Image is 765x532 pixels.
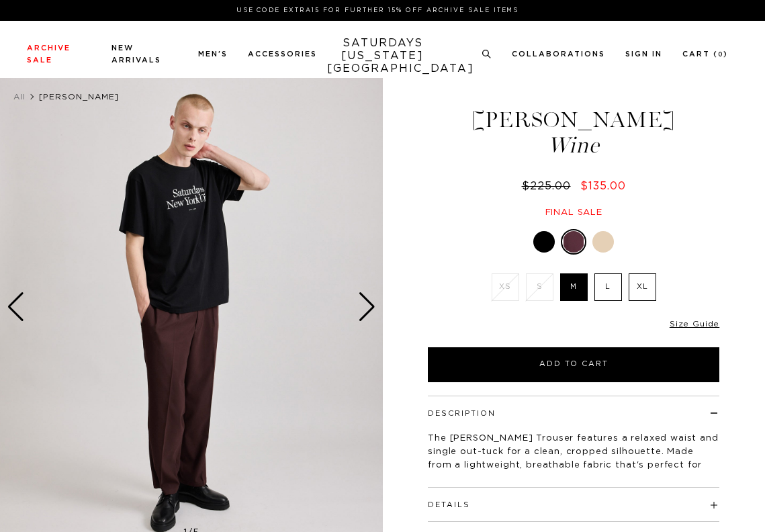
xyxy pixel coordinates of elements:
[629,273,656,301] label: XL
[198,50,228,58] a: Men's
[670,320,719,328] a: Size Guide
[512,50,605,58] a: Collaborations
[426,207,721,218] div: Final sale
[560,273,588,301] label: M
[428,501,470,508] button: Details
[327,37,438,75] a: SATURDAYS[US_STATE][GEOGRAPHIC_DATA]
[39,93,119,101] span: [PERSON_NAME]
[428,432,719,486] p: The [PERSON_NAME] Trouser features a relaxed waist and single out-tuck for a clean, cropped silho...
[7,292,25,322] div: Previous slide
[32,5,723,15] p: Use Code EXTRA15 for Further 15% Off Archive Sale Items
[428,410,496,417] button: Description
[13,93,26,101] a: All
[718,52,723,58] small: 0
[27,44,71,64] a: Archive Sale
[428,347,719,382] button: Add to Cart
[594,273,622,301] label: L
[580,181,626,191] span: $135.00
[111,44,161,64] a: New Arrivals
[625,50,662,58] a: Sign In
[682,50,728,58] a: Cart (0)
[248,50,317,58] a: Accessories
[426,109,721,157] h1: [PERSON_NAME]
[522,181,576,191] del: $225.00
[358,292,376,322] div: Next slide
[426,134,721,157] span: Wine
